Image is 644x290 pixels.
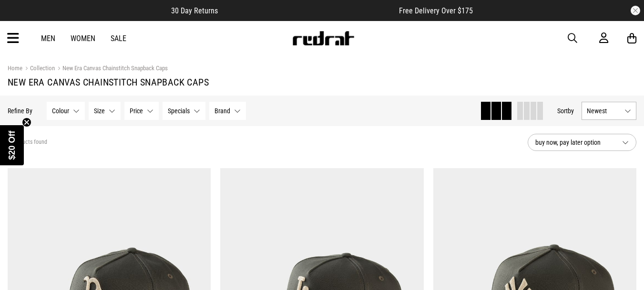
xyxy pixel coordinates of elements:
button: buy now, pay later option [528,134,636,151]
span: Brand [215,107,230,115]
span: by [568,107,574,115]
span: 30 Day Returns [171,6,218,15]
span: buy now, pay later option [535,137,614,148]
img: Redrat logo [292,31,355,45]
span: Size [94,107,105,115]
button: Size [89,102,121,120]
span: Price [130,107,143,115]
span: Free Delivery Over $175 [399,6,473,15]
button: Sortby [557,105,574,117]
a: Men [41,34,55,43]
a: Collection [22,64,55,74]
iframe: Customer reviews powered by Trustpilot [237,6,380,15]
a: Women [71,34,95,43]
button: Close teaser [22,118,31,127]
span: 6 products found [8,139,47,146]
span: Newest [587,107,621,115]
button: Brand [209,102,246,120]
button: Specials [163,102,205,120]
a: Home [8,64,22,72]
h1: New Era Canvas Chainstitch Snapback Caps [8,76,636,88]
a: Sale [111,34,126,43]
button: Newest [582,102,636,120]
span: Colour [52,107,69,115]
button: Price [124,102,159,120]
span: Specials [168,107,190,115]
p: Refine By [8,107,32,115]
button: Colour [47,102,85,120]
a: New Era Canvas Chainstitch Snapback Caps [55,64,168,74]
span: $20 Off [7,130,17,160]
